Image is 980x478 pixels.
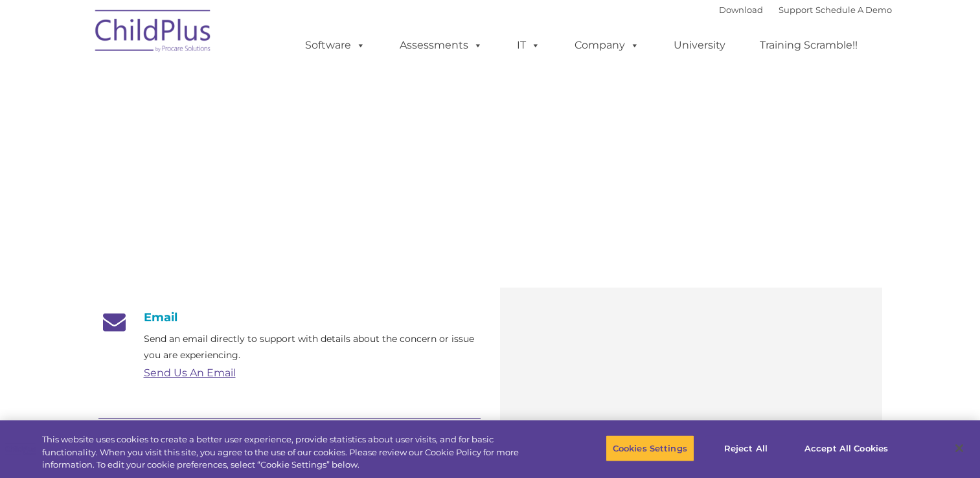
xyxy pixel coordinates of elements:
button: Cookies Settings [606,435,694,462]
a: Send Us An Email [144,367,236,379]
div: This website uses cookies to create a better user experience, provide statistics about user visit... [42,433,539,472]
a: Training Scramble!! [747,32,871,58]
a: Schedule A Demo [815,5,892,15]
a: Assessments [387,32,496,58]
a: Software [292,32,378,58]
img: ChildPlus by Procare Solutions [89,1,218,65]
button: Close [945,434,974,462]
a: IT [504,32,553,58]
a: Company [562,32,652,58]
h4: Email [98,310,481,324]
font: | [719,5,892,15]
p: Send an email directly to support with details about the concern or issue you are experiencing. [144,331,481,363]
a: Support [779,5,813,15]
button: Accept All Cookies [797,435,895,462]
a: Download [719,5,763,15]
a: University [661,32,738,58]
button: Reject All [705,435,786,462]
